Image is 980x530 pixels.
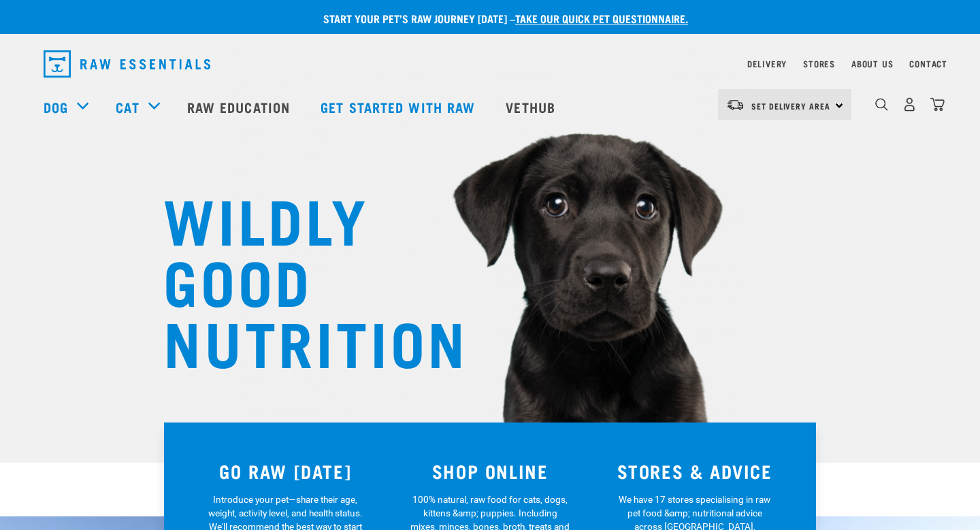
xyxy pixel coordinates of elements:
[116,97,139,117] a: Cat
[909,61,947,66] a: Contact
[515,15,688,21] a: take our quick pet questionnaire.
[930,97,945,112] img: home-icon@2x.png
[747,61,787,66] a: Delivery
[396,461,585,482] h3: SHOP ONLINE
[163,187,436,371] h1: WILDLY GOOD NUTRITION
[33,45,947,83] nav: dropdown navigation
[902,97,917,112] img: user.png
[600,461,789,482] h3: STORES & ADVICE
[803,61,835,66] a: Stores
[492,80,572,134] a: Vethub
[44,97,68,117] a: Dog
[875,98,888,111] img: home-icon-1@2x.png
[851,61,893,66] a: About Us
[726,99,745,111] img: van-moving.png
[307,80,492,134] a: Get started with Raw
[174,80,307,134] a: Raw Education
[191,461,380,482] h3: GO RAW [DATE]
[44,50,210,78] img: Raw Essentials Logo
[751,103,830,108] span: Set Delivery Area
